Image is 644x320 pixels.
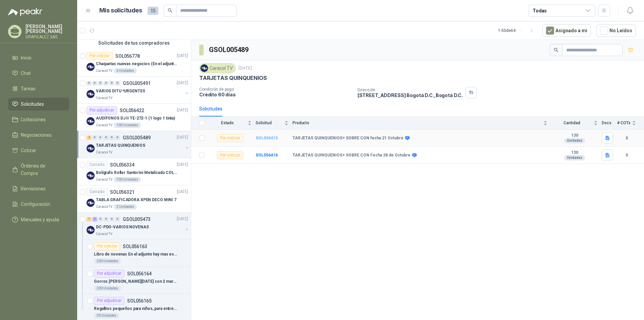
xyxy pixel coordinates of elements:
div: 1 [87,217,92,222]
th: Estado [209,117,256,130]
img: Company Logo [87,144,95,152]
p: Caracol TV [96,231,112,237]
div: Cerrado [87,188,107,196]
span: Remisiones [21,185,46,192]
div: 2 [87,135,92,140]
p: TARJETAS QUINQUENIOS [199,75,267,82]
a: Inicio [8,51,69,64]
b: 0 [617,135,636,141]
span: search [168,8,172,13]
p: GSOL005489 [123,135,151,140]
a: Por adjudicarSOL056164Gorros [PERSON_NAME][DATE] con 2 marcas200 Unidades [77,267,191,294]
div: Solicitudes [199,105,222,112]
div: Por cotizar [87,52,113,60]
a: Tareas [8,82,69,95]
img: Company Logo [87,226,95,234]
a: Negociaciones [8,129,69,141]
div: Por adjudicar [94,270,124,278]
p: TABLA GRAFICADORA XPEN DECO MINI 7 [96,197,176,203]
div: Por adjudicar [94,297,124,305]
a: Solicitudes [8,98,69,110]
p: SOL056321 [110,190,135,194]
img: Company Logo [87,199,95,207]
span: Licitaciones [21,116,46,123]
p: [DATE] [177,162,188,168]
p: GSOL005473 [123,217,151,222]
img: Company Logo [201,64,208,72]
p: GSOL005491 [123,81,151,86]
a: Cotizar [8,144,69,157]
span: Órdenes de Compra [21,162,63,177]
p: SOL056422 [120,108,144,113]
span: Cantidad [551,121,592,125]
p: Chaquetas nuevas negocios (En el adjunto mas informacion) [96,61,179,67]
span: # COTs [617,121,631,125]
div: Por cotizar [94,242,120,250]
img: Logo peakr [8,8,42,16]
div: Por adjudicar [87,106,117,115]
p: [DATE] [177,216,188,222]
p: SOL056334 [110,163,135,167]
p: Caracol TV [96,123,112,128]
a: SOL056415 [256,136,278,140]
p: Caracol TV [96,204,112,210]
a: Manuales y ayuda [8,213,69,226]
p: Bolígrafo Roller Santorini Metalizado COLOR MORADO 1logo [96,170,179,176]
img: Company Logo [87,117,95,125]
div: 6 Unidades [114,68,137,74]
div: Solicitudes de tus compradores [77,37,191,49]
div: 2 [92,217,97,222]
a: Por adjudicarSOL056422[DATE] Company LogoAUDÍFONOS DJ II TE-272-1 (1 logo 1 tinta)Caracol TV100 U... [77,104,191,131]
a: Por cotizarSOL056778[DATE] Company LogoChaquetas nuevas negocios (En el adjunto mas informacion)C... [77,49,191,77]
div: Unidades [564,155,585,161]
div: 100 Unidades [114,123,141,128]
h1: Mis solicitudes [99,6,142,15]
p: Dirección [358,88,463,92]
div: Todas [533,7,547,14]
p: Regalitos pequeños para niños, para entrega en las novenas En el adjunto hay mas especificaciones [94,306,177,312]
th: Solicitud [256,117,292,130]
div: 200 Unidades [94,286,121,291]
a: Licitaciones [8,113,69,126]
a: Por cotizarSOL056163Libro de novenas En el adjunto hay mas especificaciones200 Unidades [77,240,191,267]
th: Docs [602,117,617,130]
p: [DATE] [177,189,188,195]
span: Solicitud [256,121,283,125]
button: No Leídos [596,24,636,37]
a: Configuración [8,198,69,211]
p: GRAFICALEZ SAS [25,35,69,39]
b: TARJETAS QUINQUENIOS+ SOBRE CON fecha 21 Octubre [292,136,404,141]
div: 3 Unidades [114,204,137,210]
div: 0 [104,81,109,86]
span: Negociaciones [21,131,52,139]
b: 130 [551,150,598,155]
div: Cerrado [87,161,107,169]
span: Cotizar [21,147,36,154]
a: 0 0 0 0 0 0 GSOL005491[DATE] Company LogoVARIOS DITU *URGENTESCaracol TV [87,79,190,101]
div: Por cotizar [217,134,243,142]
img: Company Logo [87,63,95,71]
p: Crédito 60 días [199,92,352,97]
div: 30 Unidades [94,313,119,318]
p: [DATE] [238,65,252,72]
div: 0 [92,135,97,140]
p: Caracol TV [96,68,112,74]
div: Unidades [564,138,585,143]
p: SOL056778 [115,54,140,58]
b: 0 [617,152,636,158]
a: SOL056416 [256,153,278,157]
p: AUDÍFONOS DJ II TE-272-1 (1 logo 1 tinta) [96,115,175,122]
div: 0 [115,217,120,222]
p: SOL056165 [127,299,152,303]
span: Solicitudes [21,100,44,108]
div: 0 [98,81,103,86]
th: Producto [292,117,551,130]
div: 0 [109,217,114,222]
h3: GSOL005489 [209,45,250,55]
span: Manuales y ayuda [21,216,59,223]
div: 700 Unidades [114,177,141,182]
a: Remisiones [8,182,69,195]
div: 200 Unidades [94,259,121,264]
b: 130 [551,133,598,138]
